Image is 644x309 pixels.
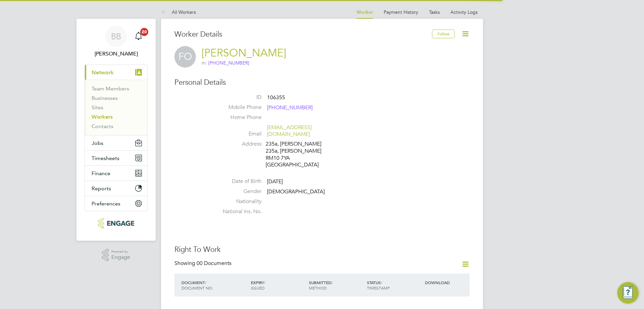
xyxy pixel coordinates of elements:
div: 235a, [PERSON_NAME] 235a, [PERSON_NAME] RM10 7YA [GEOGRAPHIC_DATA] [266,141,329,168]
a: Tasks [429,9,440,15]
label: National Ins. No. [215,208,262,215]
span: Reports [92,185,111,192]
div: SUBMITTED [307,276,365,294]
span: Network [92,69,114,76]
label: Mobile Phone [215,104,262,111]
button: Engage Resource Center [617,282,639,304]
button: Timesheets [85,151,147,165]
button: Preferences [85,196,147,211]
button: Follow [432,30,455,38]
h3: Worker Details [174,30,432,39]
a: Team Members [92,85,129,92]
span: [DATE] [267,178,283,185]
span: DOCUMENT NO. [181,285,213,291]
h3: Personal Details [174,78,470,87]
a: Activity Logs [450,9,478,15]
span: / [264,280,265,285]
span: ISSUED [251,285,265,291]
div: EXPIRY [249,276,307,294]
a: 20 [132,26,145,47]
span: Powered by [111,249,130,255]
span: [PHONE_NUMBER] [267,104,313,111]
span: Preferences [92,200,120,207]
span: / [381,280,382,285]
a: Sites [92,104,103,111]
a: All Workers [161,9,196,15]
a: [EMAIL_ADDRESS][DOMAIN_NAME] [267,124,312,138]
label: Address [215,141,262,148]
label: Nationality [215,198,262,205]
a: Worker [357,9,373,15]
div: STATUS [365,276,423,294]
h3: Right To Work [174,245,470,255]
span: BB [111,32,121,41]
div: Showing [174,260,233,267]
span: TIMESTAMP [367,285,390,291]
a: Payment History [384,9,418,15]
a: Go to home page [85,218,148,229]
span: m: [202,60,207,66]
label: Home Phone [215,114,262,121]
button: Network [85,65,147,80]
a: BB[PERSON_NAME] [85,26,148,58]
span: [DEMOGRAPHIC_DATA] [267,188,325,195]
div: DOCUMENT [180,276,249,294]
span: Finance [92,170,110,177]
span: / [205,280,206,285]
span: 20 [140,28,148,36]
span: 106355 [267,94,285,101]
span: / [331,280,333,285]
span: Timesheets [92,155,119,161]
a: Workers [92,114,113,120]
span: FO [174,46,196,68]
label: ID [215,94,262,101]
a: [PERSON_NAME] [202,46,286,60]
label: Email [215,130,262,138]
span: 00 Documents [197,260,231,267]
label: Date of Birth [215,178,262,185]
span: Engage [111,255,130,260]
span: Becky Blight [85,50,148,58]
a: Businesses [92,95,118,101]
button: Jobs [85,136,147,150]
nav: Main navigation [76,19,156,241]
label: Gender [215,188,262,195]
button: Finance [85,166,147,181]
a: Contacts [92,123,113,129]
a: Powered byEngage [102,249,130,262]
img: xede-logo-retina.png [98,218,134,229]
span: [PHONE_NUMBER] [208,60,249,66]
button: Reports [85,181,147,196]
div: Network [85,80,147,135]
span: METHOD [309,285,327,291]
div: DOWNLOAD [423,276,470,288]
span: Jobs [92,140,103,146]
